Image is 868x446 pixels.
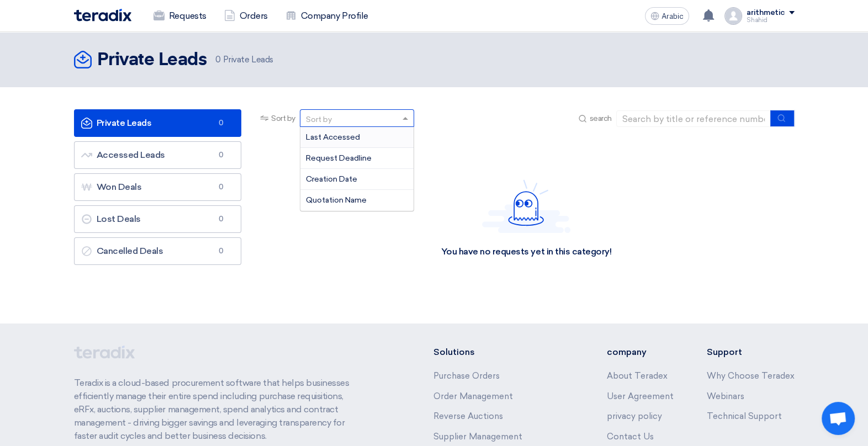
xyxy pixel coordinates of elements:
[607,391,674,401] a: User Agreement
[306,195,367,205] span: Quotation Name
[74,376,362,443] p: Teradix is a cloud-based procurement software that helps businesses efficiently manage their enti...
[607,371,668,381] a: About Teradex
[74,237,242,265] a: Cancelled Deals0
[81,150,165,160] font: Accessed Leads
[223,55,273,65] font: Private Leads
[822,402,855,435] div: Open chat
[433,371,499,381] a: Purchase Orders
[214,150,227,161] span: 0
[707,391,744,401] a: Webinars
[661,13,684,20] span: Arabic
[589,113,611,124] span: search
[707,371,795,381] a: Why Choose Teradex
[214,246,227,257] span: 0
[645,7,689,25] button: Arabic
[74,173,242,201] a: Won Deals0
[482,179,570,233] img: Hello
[707,411,782,421] a: Technical Support
[74,141,242,169] a: Accessed Leads0
[306,114,332,125] div: Sort by
[301,9,368,23] font: Company Profile
[74,9,131,22] img: Teradix logo
[607,432,654,442] a: Contact Us
[81,214,141,224] font: Lost Deals
[306,174,357,184] span: Creation Date
[145,4,215,28] a: Requests
[433,391,512,401] a: Order Management
[74,205,242,233] a: Lost Deals0
[306,153,372,163] span: Request Deadline
[607,346,674,359] li: company
[215,4,277,28] a: Orders
[214,118,227,129] span: 0
[747,17,794,23] div: Shahid
[81,182,142,192] font: Won Deals
[169,9,207,23] font: Requests
[240,9,268,23] font: Orders
[306,132,360,142] span: Last Accessed
[81,246,163,256] font: Cancelled Deals
[215,55,221,65] span: 0
[271,113,295,124] span: Sort by
[616,110,771,127] input: Search by title or reference number
[441,246,611,258] div: You have no requests yet in this category!
[74,109,242,137] a: Private Leads0
[433,346,574,359] li: Solutions
[97,49,207,71] h2: Private Leads
[214,182,227,193] span: 0
[724,7,742,25] img: profile_test.png
[433,432,522,442] a: Supplier Management
[214,214,227,225] span: 0
[747,8,784,18] div: arithmetic
[607,411,662,421] a: privacy policy
[707,346,795,359] li: Support
[433,411,502,421] a: Reverse Auctions
[81,118,152,128] font: Private Leads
